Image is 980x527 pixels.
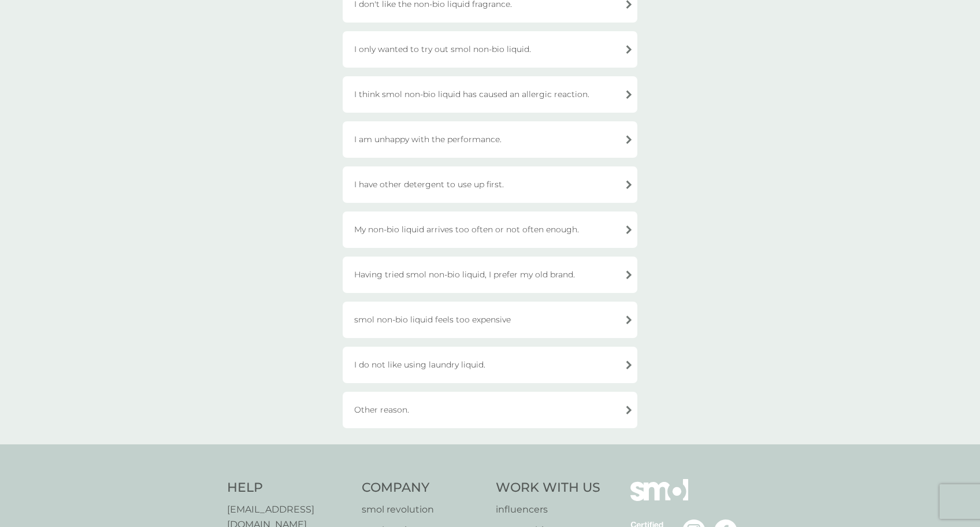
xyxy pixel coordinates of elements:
div: My non-bio liquid arrives too often or not often enough. [343,211,637,248]
img: smol [630,479,688,518]
div: I have other detergent to use up first. [343,166,637,203]
div: I think smol non-bio liquid has caused an allergic reaction. [343,76,637,113]
div: smol non-bio liquid feels too expensive [343,302,637,338]
a: smol revolution [362,502,485,517]
h4: Help [227,479,350,497]
div: Other reason. [343,392,637,428]
h4: Company [362,479,485,497]
a: influencers [496,502,600,517]
div: I only wanted to try out smol non-bio liquid. [343,31,637,68]
div: I do not like using laundry liquid. [343,347,637,383]
div: Having tried smol non-bio liquid, I prefer my old brand. [343,257,637,293]
div: I am unhappy with the performance. [343,121,637,158]
h4: Work With Us [496,479,600,497]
